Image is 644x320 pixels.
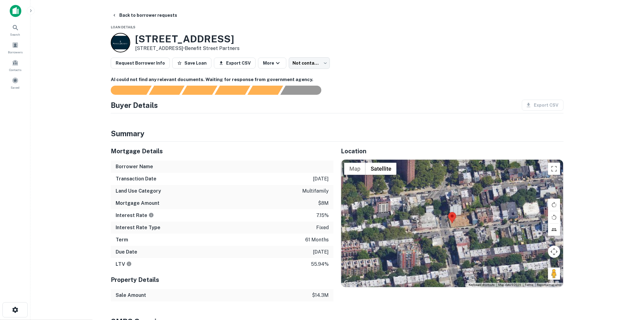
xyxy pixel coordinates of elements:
[116,224,160,231] h6: Interest Rate Type
[258,58,286,69] button: More
[111,128,564,139] h4: Summary
[312,292,329,299] p: $14.3m
[116,175,156,183] h6: Transaction Date
[289,57,330,69] div: Not contacted
[366,163,397,175] button: Show satellite imagery
[172,58,212,69] button: Save Loan
[111,25,135,29] span: Loan Details
[111,275,334,284] h5: Property Details
[149,212,154,218] svg: The interest rates displayed on the website are for informational purposes only and may be report...
[111,76,564,83] h6: AI could not find any relevant documents. Waiting for response from government agency.
[111,58,170,69] button: Request Borrower Info
[305,236,329,244] p: 61 months
[116,236,128,244] h6: Term
[343,279,363,287] a: Open this area in Google Maps (opens a new window)
[316,224,329,231] p: fixed
[341,147,564,156] h5: Location
[247,86,283,95] div: Principals found, still searching for contact information. This may take time...
[135,45,240,52] p: [STREET_ADDRESS] •
[614,252,644,281] iframe: Chat Widget
[316,212,329,219] p: 7.15%
[116,261,132,268] h6: LTV
[548,163,560,175] button: Toggle fullscreen view
[499,283,521,286] span: Map data ©2025
[116,187,161,195] h6: Land Use Category
[281,86,329,95] div: AI fulfillment process complete.
[8,50,23,55] span: Borrowers
[343,279,363,287] img: Google
[525,283,534,286] a: Terms (opens in new tab)
[11,85,20,90] span: Saved
[2,57,29,73] a: Contacts
[135,33,240,45] h3: [STREET_ADDRESS]
[10,32,20,37] span: Search
[10,5,21,17] img: capitalize-icon.png
[111,147,334,156] h5: Mortgage Details
[2,75,29,91] a: Saved
[126,261,132,267] svg: LTVs displayed on the website are for informational purposes only and may be reported incorrectly...
[9,67,21,72] span: Contacts
[2,22,29,38] a: Search
[116,292,146,299] h6: Sale Amount
[215,86,250,95] div: Principals found, AI now looking for contact information...
[537,283,562,286] a: Report a map error
[469,283,495,287] button: Keyboard shortcuts
[548,224,560,236] button: Tilt map
[111,100,158,111] h4: Buyer Details
[302,187,329,195] p: multifamily
[214,58,256,69] button: Export CSV
[149,86,184,95] div: Your request is received and processing...
[344,163,366,175] button: Show street map
[103,86,149,95] div: Sending borrower request to AI...
[185,45,240,51] a: Benefit Street Partners
[313,175,329,183] p: [DATE]
[2,39,29,56] a: Borrowers
[548,246,560,258] button: Map camera controls
[110,10,180,21] button: Back to borrower requests
[548,268,560,280] button: Drag Pegman onto the map to open Street View
[311,261,329,268] p: 55.94%
[116,163,153,170] h6: Borrower Name
[318,200,329,207] p: $8m
[548,211,560,223] button: Rotate map counterclockwise
[313,248,329,256] p: [DATE]
[116,212,154,219] h6: Interest Rate
[548,199,560,211] button: Rotate map clockwise
[116,248,137,256] h6: Due Date
[116,200,159,207] h6: Mortgage Amount
[182,86,217,95] div: Documents found, AI parsing details...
